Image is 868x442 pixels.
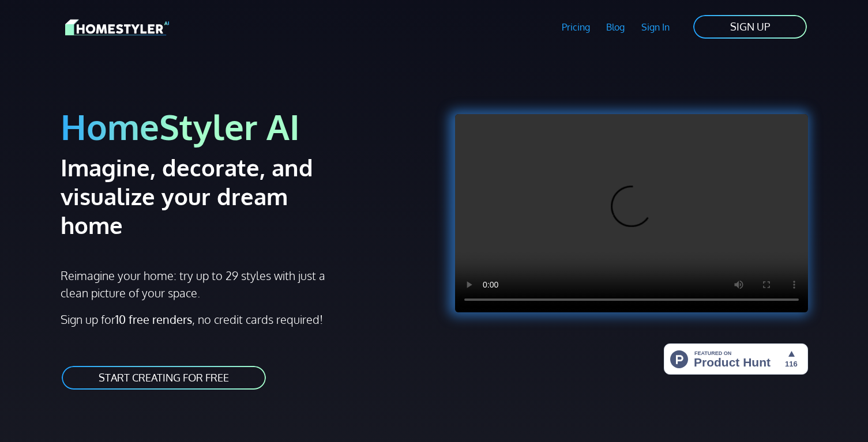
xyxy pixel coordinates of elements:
img: HomeStyler AI - Interior Design Made Easy: One Click to Your Dream Home | Product Hunt [664,343,808,375]
h2: Imagine, decorate, and visualize your dream home [61,153,354,239]
a: START CREATING FOR FREE [61,365,267,391]
a: Sign In [633,14,678,40]
h1: HomeStyler AI [61,105,427,148]
img: HomeStyler AI logo [65,17,169,37]
strong: 10 free renders [115,312,192,327]
a: Blog [598,14,633,40]
a: SIGN UP [692,14,808,40]
a: Pricing [553,14,598,40]
p: Sign up for , no credit cards required! [61,311,427,328]
p: Reimagine your home: try up to 29 styles with just a clean picture of your space. [61,267,336,301]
